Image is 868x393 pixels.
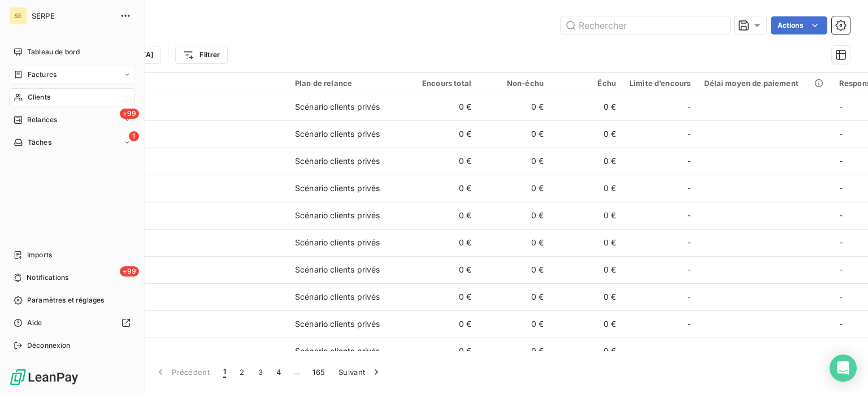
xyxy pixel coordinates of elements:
[27,273,68,283] span: Notifications
[478,120,550,148] td: 0 €
[839,265,843,274] span: -
[216,360,233,384] button: 1
[839,346,843,356] span: -
[687,264,691,275] span: -
[78,188,281,200] span: 0ACGPCACI
[687,318,691,330] span: -
[78,270,281,281] span: 0ADOMA
[550,148,623,175] td: 0 €
[550,256,623,283] td: 0 €
[839,129,843,139] span: -
[78,134,281,145] span: 0ABSIEGE
[406,283,478,310] td: 0 €
[223,366,226,378] span: 1
[27,115,57,125] span: Relances
[32,11,113,20] span: SERPE
[561,16,730,34] input: Rechercher
[687,101,691,113] span: -
[839,319,843,329] span: -
[120,109,139,119] span: +99
[839,156,843,166] span: -
[27,295,104,305] span: Paramètres et réglages
[28,70,57,80] span: Factures
[630,79,691,88] div: Limite d’encours
[78,297,281,308] span: 0ADVENIS
[839,183,843,193] span: -
[478,148,550,175] td: 0 €
[78,243,281,254] span: 0ADISSAHLM
[478,202,550,229] td: 0 €
[550,283,623,310] td: 0 €
[406,310,478,338] td: 0 €
[687,156,691,167] span: -
[839,237,843,247] span: -
[27,340,71,351] span: Déconnexion
[295,101,380,113] div: Scénario clients privés
[687,291,691,303] span: -
[550,310,623,338] td: 0 €
[550,229,623,256] td: 0 €
[413,79,471,88] div: Encours total
[406,202,478,229] td: 0 €
[478,256,550,283] td: 0 €
[478,175,550,202] td: 0 €
[704,79,825,88] div: Délai moyen de paiement
[295,128,380,140] div: Scénario clients privés
[687,128,691,140] span: -
[478,229,550,256] td: 0 €
[839,102,843,111] span: -
[270,360,288,384] button: 4
[9,314,135,332] a: Aide
[9,7,27,25] div: SE
[27,318,42,328] span: Aide
[28,137,51,148] span: Tâches
[687,183,691,194] span: -
[288,363,306,381] span: …
[295,156,380,167] div: Scénario clients privés
[550,175,623,202] td: 0 €
[830,355,857,382] div: Open Intercom Messenger
[295,79,399,88] div: Plan de relance
[120,266,139,277] span: +99
[839,292,843,301] span: -
[295,183,380,194] div: Scénario clients privés
[406,93,478,120] td: 0 €
[78,324,281,335] span: 0AFPA
[839,210,843,220] span: -
[478,283,550,310] td: 0 €
[295,346,380,357] div: Scénario clients privés
[78,107,281,118] span: 0AB2JIMMOBILI
[406,148,478,175] td: 0 €
[478,310,550,338] td: 0 €
[295,264,380,275] div: Scénario clients privés
[550,202,623,229] td: 0 €
[233,360,251,384] button: 2
[129,131,139,141] span: 1
[550,93,623,120] td: 0 €
[332,360,389,384] button: Suivant
[406,256,478,283] td: 0 €
[550,120,623,148] td: 0 €
[478,93,550,120] td: 0 €
[175,46,227,64] button: Filtrer
[485,79,544,88] div: Non-échu
[687,346,691,357] span: -
[295,237,380,248] div: Scénario clients privés
[550,338,623,365] td: 0 €
[306,360,332,384] button: 165
[27,47,80,57] span: Tableau de bord
[78,161,281,172] span: 0ACAJOUSDC
[28,92,50,102] span: Clients
[406,229,478,256] td: 0 €
[295,291,380,303] div: Scénario clients privés
[295,318,380,330] div: Scénario clients privés
[687,237,691,248] span: -
[478,338,550,365] td: 0 €
[687,210,691,221] span: -
[771,16,827,34] button: Actions
[406,120,478,148] td: 0 €
[251,360,270,384] button: 3
[9,368,79,386] img: Logo LeanPay
[148,360,216,384] button: Précédent
[406,175,478,202] td: 0 €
